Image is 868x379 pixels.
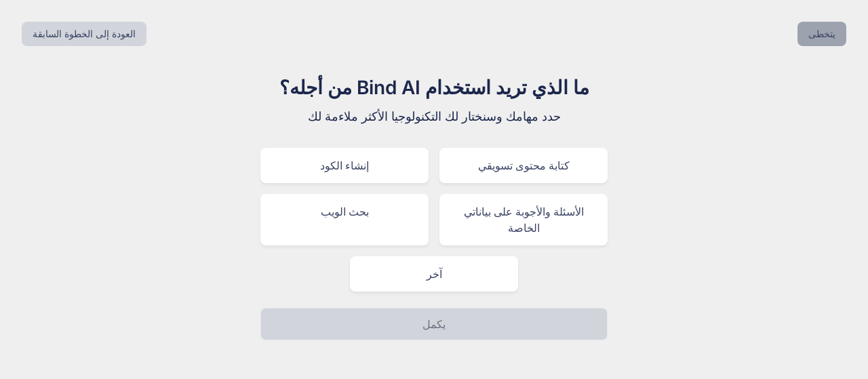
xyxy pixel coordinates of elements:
font: كتابة محتوى تسويقي [478,159,570,172]
font: بحث الويب [321,205,369,218]
font: العودة إلى الخطوة السابقة [33,28,136,39]
button: يتخطى [797,22,846,46]
font: يتخطى [808,28,835,39]
button: يكمل [260,308,608,340]
font: الأسئلة والأجوبة على بياناتي الخاصة [464,205,584,235]
font: إنشاء الكود [320,159,369,172]
button: العودة إلى الخطوة السابقة [22,22,146,46]
font: حدد مهامك وسنختار لك التكنولوجيا الأكثر ملاءمة لك [308,109,561,123]
font: آخر [427,267,442,281]
font: ما الذي تريد استخدام Bind AI من أجله؟ [279,76,589,99]
font: يكمل [422,317,446,331]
